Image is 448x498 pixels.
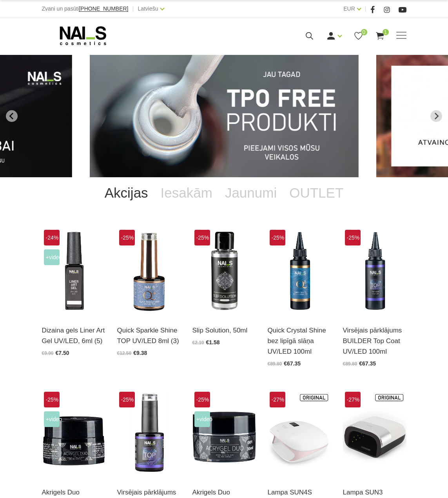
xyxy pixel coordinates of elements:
span: €7.50 [56,350,69,356]
span: -25% [44,392,60,407]
button: Go to last slide [6,110,18,122]
a: Akcijas [98,177,154,209]
a: 1 [375,31,385,41]
a: Jaunumi [219,177,283,209]
a: Quick Sparkle Shine TOP UV/LED 8ml (3) [117,325,181,346]
span: -25% [194,230,210,245]
span: €67.35 [284,360,301,367]
div: Zvani un pasūti [42,4,129,14]
span: 1 [383,29,389,35]
img: Builder Top virsējais pārklājums bez lipīgā slāņa gellakas/gela pārklājuma izlīdzināšanai un nost... [117,390,181,477]
span: €12.50 [117,351,132,356]
span: €9.90 [42,351,54,356]
span: 0 [361,29,367,35]
button: Next slide [430,110,442,122]
img: DUO SLIP SOLUTIONŠis produkts ir izveidots lietošanai kopā ar Akrigelu Duo.Slip Solution izlīdzin... [192,228,256,315]
span: +Video [44,411,60,427]
img: Kas ir AKRIGELS “DUO GEL” un kādas problēmas tas risina?• Tas apvieno ērti modelējamā akrigela un... [42,390,105,477]
a: Quick Crystal Shine bez lipīgā slāņa UV/LED 100ml [268,325,331,357]
span: €89.80 [268,361,282,367]
span: €1.58 [206,339,220,345]
a: OUTLET [283,177,350,209]
a: EUR [343,4,355,13]
span: €9.38 [133,350,147,356]
img: Virsējais pārklājums bez lipīgā slāņa un UV zilā pārklājuma. Nodrošina izcilu spīdumu manikīram l... [268,228,331,315]
a: Iesakām [154,177,219,209]
span: | [365,4,366,14]
span: -25% [119,230,135,245]
img: Virsējais pārklājums bez lipīgā slāņa ar mirdzuma efektu.Pieejami 3 veidi:* Starlight - ar smalkā... [117,228,181,315]
li: 1 of 13 [90,55,359,177]
a: Virsējais pārklājums BUILDER Top Coat UV/LED 100ml [343,325,406,357]
img: Liner Art Gel - UV/LED dizaina gels smalku, vienmērīgu, pigmentētu līniju zīmēšanai.Lielisks palī... [42,228,105,315]
span: -24% [44,230,60,245]
a: Slip Solution, 50ml [192,325,256,336]
img: Tips:UV LAMPAZīmola nosaukums:SUNUVModeļa numurs: SUNUV4Profesionālā UV/Led lampa.Garantija: 1 ga... [268,390,331,477]
span: -27% [270,392,285,407]
span: €2.10 [192,340,204,345]
a: Latviešu [138,4,158,13]
img: Kas ir AKRIGELS “DUO GEL” un kādas problēmas tas risina?• Tas apvieno ērti modelējamā akrigela un... [192,390,256,477]
span: +Video [44,249,60,265]
span: -25% [119,392,135,407]
span: -25% [270,230,285,245]
a: Dizaina gels Liner Art Gel UV/LED, 6ml (5) [42,325,105,346]
a: 0 [354,31,363,41]
iframe: chat widget [303,360,444,471]
span: | [132,4,134,14]
span: -25% [345,230,361,245]
img: Builder Top virsējais pārklājums bez lipīgā slāņa gēllakas/gēla pārklājuma izlīdzināšanai un nost... [343,228,406,315]
span: +Video [194,411,210,427]
span: -25% [194,392,210,407]
iframe: chat widget [393,473,444,498]
a: [PHONE_NUMBER] [79,6,128,12]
